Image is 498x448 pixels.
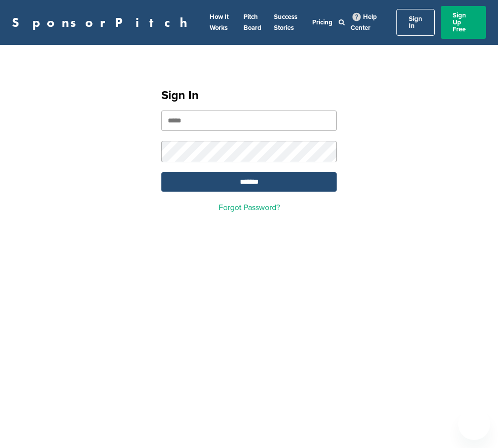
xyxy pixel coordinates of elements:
a: SponsorPitch [12,16,194,29]
a: Success Stories [274,13,297,32]
h1: Sign In [161,87,337,105]
iframe: Button to launch messaging window [458,408,490,440]
a: Pitch Board [244,13,261,32]
a: Forgot Password? [219,203,280,213]
a: How It Works [210,13,229,32]
a: Sign In [396,9,435,36]
a: Pricing [312,18,333,26]
a: Help Center [351,11,377,34]
a: Sign Up Free [441,6,486,39]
